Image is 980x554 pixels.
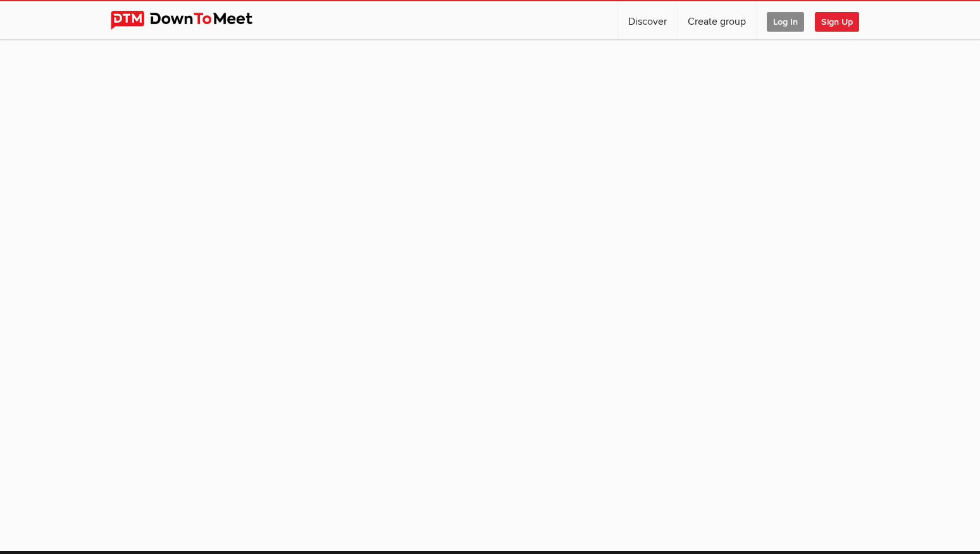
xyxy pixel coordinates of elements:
[618,1,677,39] a: Discover
[678,1,756,39] a: Create group
[815,1,869,39] a: Sign Up
[767,12,804,32] span: Log In
[111,11,272,30] img: DownToMeet
[757,1,814,39] a: Log In
[815,12,859,32] span: Sign Up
